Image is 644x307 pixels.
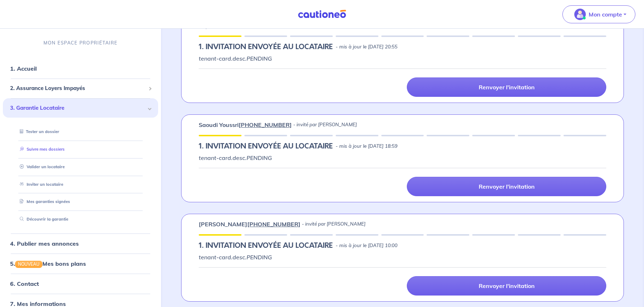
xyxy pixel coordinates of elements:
a: Suivre mes dossiers [17,147,65,152]
div: 5.NOUVEAUMes bons plans [3,256,158,271]
a: Renvoyer l'invitation [407,276,606,296]
a: Tester un dossier [17,129,59,134]
p: [PERSON_NAME] [199,220,300,228]
div: Mes garanties signées [11,196,149,208]
span: 3. Garantie Locataire [10,104,146,112]
p: Mon compte [589,10,622,19]
div: Tester un dossier [11,126,149,138]
a: 5.NOUVEAUMes bons plans [10,260,86,267]
a: Inviter un locataire [17,181,63,186]
p: Renvoyer l'invitation [479,282,535,289]
a: 4. Publier mes annonces [10,240,79,247]
tcxspan: Call +33762722314 via 3CX [239,121,292,128]
p: Renvoyer l'invitation [479,183,535,190]
div: Suivre mes dossiers [11,143,149,155]
div: 1. Accueil [3,61,158,76]
img: Cautioneo [295,10,349,19]
p: MON ESPACE PROPRIÉTAIRE [43,39,118,46]
h5: 1.︎ INVITATION ENVOYÉE AU LOCATAIRE [199,142,333,151]
a: Renvoyer l'invitation [407,177,606,196]
p: tenant-card.desc.PENDING [199,253,606,261]
a: Valider un locataire [17,164,65,169]
p: - mis à jour le [DATE] 18:59 [336,143,397,150]
div: 2. Assurance Loyers Impayés [3,81,158,95]
a: Découvrir la garantie [17,217,68,222]
a: Renvoyer l'invitation [407,77,606,97]
button: illu_account_valid_menu.svgMon compte [562,5,635,23]
div: Découvrir la garantie [11,213,149,225]
div: 6. Contact [3,277,158,291]
div: state: PENDING, Context: IN-LANDLORD [199,43,606,51]
p: - mis à jour le [DATE] 20:55 [336,43,397,51]
p: Saoudi Youssri [199,121,292,129]
p: - invité par [PERSON_NAME] [302,221,365,228]
p: tenant-card.desc.PENDING [199,153,606,162]
div: state: PENDING, Context: IN-LANDLORD [199,241,606,250]
div: Valider un locataire [11,161,149,173]
div: Inviter un locataire [11,178,149,190]
a: Mes garanties signées [17,199,70,204]
span: 2. Assurance Loyers Impayés [10,84,146,93]
h5: 1.︎ INVITATION ENVOYÉE AU LOCATAIRE [199,43,333,51]
p: tenant-card.desc.PENDING [199,54,606,63]
div: 3. Garantie Locataire [3,98,158,118]
p: - mis à jour le [DATE] 10:00 [336,242,397,249]
a: 6. Contact [10,280,39,287]
p: - invité par [PERSON_NAME] [293,121,357,128]
h5: 1.︎ INVITATION ENVOYÉE AU LOCATAIRE [199,241,333,250]
p: Renvoyer l'invitation [479,84,535,91]
div: 4. Publier mes annonces [3,236,158,251]
a: 1. Accueil [10,65,37,72]
tcxspan: Call +33651910705 via 3CX [247,221,300,228]
div: state: PENDING, Context: IN-LANDLORD [199,142,606,151]
img: illu_account_valid_menu.svg [574,9,586,20]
